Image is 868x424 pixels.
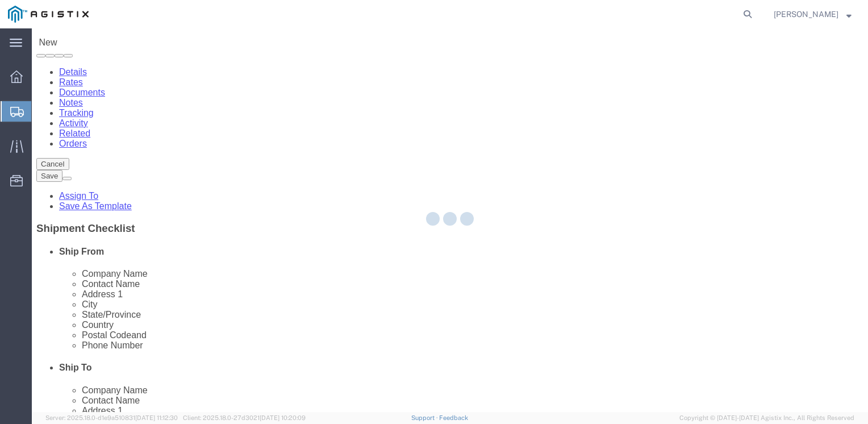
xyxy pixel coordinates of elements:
[135,414,178,421] span: [DATE] 11:12:30
[8,6,89,23] img: logo
[774,8,838,20] span: Johnny Oliver
[260,414,306,421] span: [DATE] 10:20:09
[679,413,854,423] span: Copyright © [DATE]-[DATE] Agistix Inc., All Rights Reserved
[183,414,306,421] span: Client: 2025.18.0-27d3021
[773,7,852,21] button: [PERSON_NAME]
[439,414,468,421] a: Feedback
[45,414,178,421] span: Server: 2025.18.0-d1e9a510831
[411,414,440,421] a: Support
